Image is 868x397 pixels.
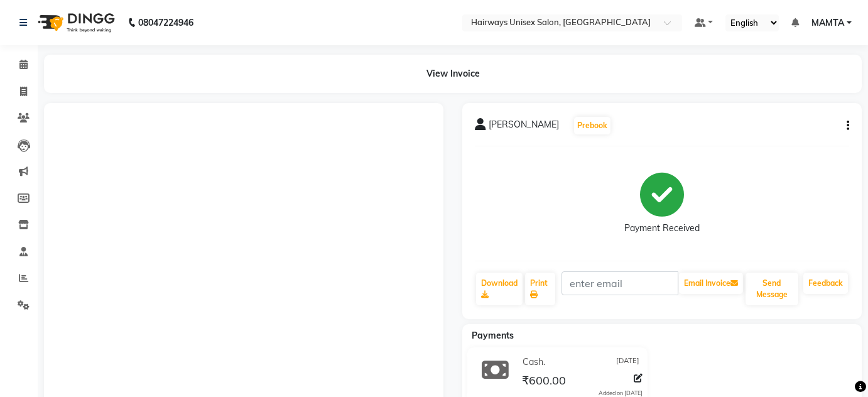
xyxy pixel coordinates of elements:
span: Cash. [523,356,545,369]
a: Print [525,273,555,305]
input: enter email [561,271,678,295]
button: Prebook [574,117,610,134]
button: Email Invoice [679,273,743,294]
span: Payments [472,330,514,341]
a: Download [476,273,523,305]
button: Send Message [746,273,798,305]
img: logo [32,5,118,40]
b: 08047224946 [138,5,193,40]
div: View Invoice [44,55,862,93]
span: [PERSON_NAME] [489,118,559,136]
span: ₹600.00 [522,373,566,391]
span: [DATE] [616,356,639,369]
div: Payment Received [624,222,700,235]
a: Feedback [803,273,848,294]
span: MAMTA [811,16,844,30]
